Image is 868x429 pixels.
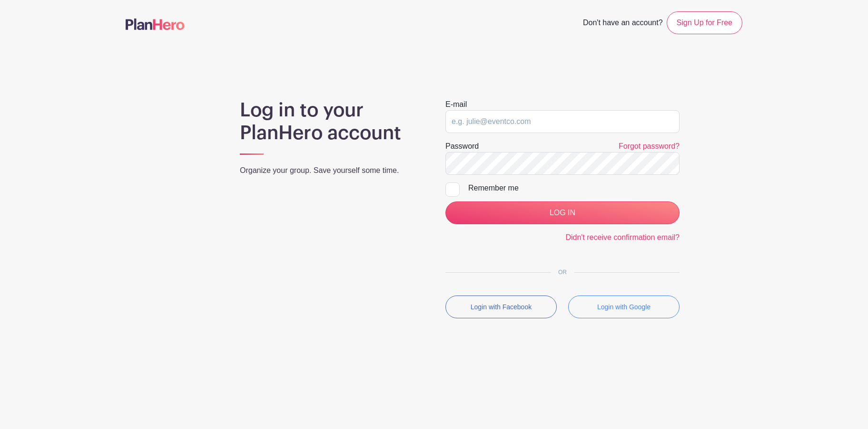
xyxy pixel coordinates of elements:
[240,99,423,144] h1: Log in to your PlanHero account
[583,13,663,34] span: Don't have an account?
[445,110,680,133] input: e.g. julie@eventco.com
[445,296,557,318] button: Login with Facebook
[568,296,680,318] button: Login with Google
[445,99,467,110] label: E-mail
[619,142,680,150] a: Forgot password?
[551,269,574,276] span: OR
[445,141,479,152] label: Password
[468,182,680,194] div: Remember me
[126,19,185,30] img: logo-507f7623f17ff9eddc593b1ce0a138ce2505c220e1c5a4e2b4648c50719b7d32.svg
[445,201,680,224] input: LOG IN
[667,11,742,34] a: Sign Up for Free
[471,303,532,311] small: Login with Facebook
[240,165,423,176] p: Organize your group. Save yourself some time.
[597,303,651,311] small: Login with Google
[565,233,680,241] a: Didn't receive confirmation email?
